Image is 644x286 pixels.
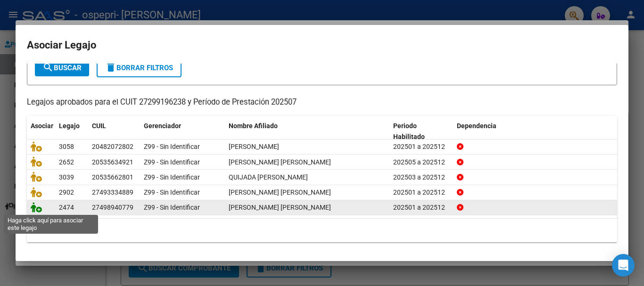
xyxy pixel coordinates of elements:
div: 27498940779 [92,202,133,213]
h2: Asociar Legajo [27,36,617,54]
span: CUIL [92,122,106,130]
p: Legajos aprobados para el CUIT 27299196238 y Período de Prestación 202507 [27,97,617,108]
span: 2652 [59,158,74,166]
datatable-header-cell: Dependencia [453,116,618,147]
span: Z99 - Sin Identificar [144,143,200,150]
div: 202505 a 202512 [393,157,449,168]
datatable-header-cell: Gerenciador [140,116,225,147]
div: 202501 a 202512 [393,202,449,213]
span: Z99 - Sin Identificar [144,173,200,181]
button: Buscar [35,59,89,76]
div: 20482072802 [92,141,133,152]
div: 202503 a 202512 [393,172,449,183]
span: Dependencia [457,122,496,130]
span: CABRERA ALIPPI COSTANZA NAHIARA [229,188,331,196]
div: 202501 a 202512 [393,187,449,198]
datatable-header-cell: CUIL [88,116,140,147]
span: 2474 [59,204,74,211]
div: 20535634921 [92,157,133,168]
button: Borrar Filtros [97,58,182,77]
span: Asociar [31,122,53,130]
span: 2902 [59,188,74,196]
datatable-header-cell: Periodo Habilitado [389,116,453,147]
span: FERNANDEZ TORRES THIARA BELEN [229,204,331,211]
div: 202501 a 202512 [393,141,449,152]
span: 3039 [59,173,74,181]
span: QUIJADA IAN MATEO [229,173,308,181]
span: Z99 - Sin Identificar [144,188,200,196]
span: Legajo [59,122,80,130]
div: 27493334889 [92,187,133,198]
span: Z99 - Sin Identificar [144,204,200,211]
mat-icon: delete [105,62,116,73]
span: Buscar [42,64,82,72]
datatable-header-cell: Nombre Afiliado [225,116,389,147]
span: Z99 - Sin Identificar [144,158,200,166]
div: Open Intercom Messenger [612,254,635,277]
span: Gerenciador [144,122,181,130]
datatable-header-cell: Asociar [27,116,55,147]
datatable-header-cell: Legajo [55,116,88,147]
span: Periodo Habilitado [393,122,425,140]
span: MAGGIONI FONTEALBA OWEN WILLIAMS [229,158,331,166]
span: 3058 [59,143,74,150]
div: 5 registros [27,219,617,242]
span: FUENTEALBA TIAGO FACUNDO [229,143,279,150]
mat-icon: search [42,62,54,73]
div: 20535662801 [92,172,133,183]
span: Nombre Afiliado [229,122,278,130]
span: Borrar Filtros [105,64,173,72]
